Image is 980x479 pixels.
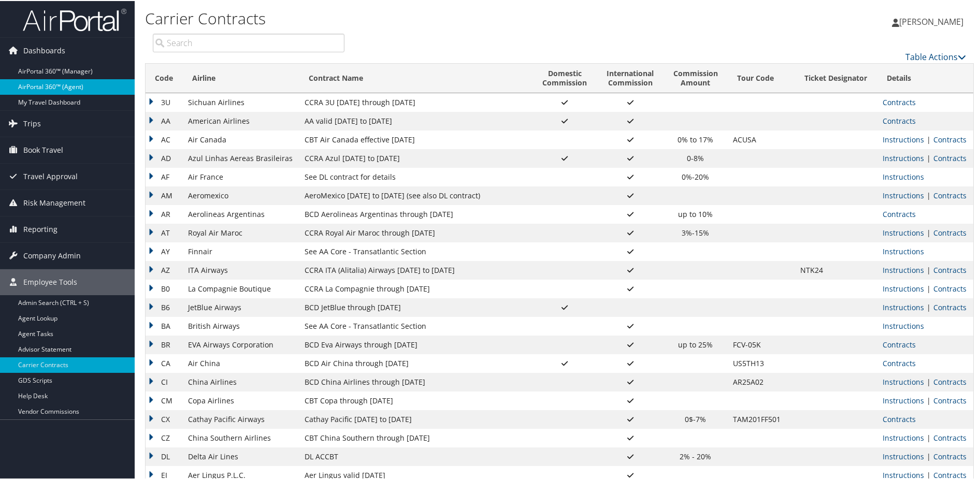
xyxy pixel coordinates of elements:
[299,148,532,167] td: CCRA Azul [DATE] to [DATE]
[664,167,728,185] td: 0%-20%
[883,357,916,367] a: View Contracts
[883,432,924,442] a: View Ticketing Instructions
[183,372,299,390] td: China Airlines
[23,215,57,241] span: Reporting
[299,279,532,297] td: CCRA La Compagnie through [DATE]
[924,190,933,199] span: |
[883,152,924,162] a: View Ticketing Instructions
[892,5,974,36] a: [PERSON_NAME]
[924,376,933,386] span: |
[299,372,532,390] td: BCD China Airlines through [DATE]
[883,451,924,460] a: View Ticketing Instructions
[153,33,344,51] input: Search
[883,227,924,237] a: View Ticketing Instructions
[933,283,967,293] a: View Contracts
[183,353,299,372] td: Air China
[933,134,967,143] a: View Contracts
[299,204,532,223] td: BCD Aerolineas Argentinas through [DATE]
[933,264,967,274] a: View Contracts
[728,353,795,372] td: US5TH13
[183,129,299,148] td: Air Canada
[299,92,532,111] td: CCRA 3U [DATE] through [DATE]
[664,63,728,92] th: CommissionAmount: activate to sort column ascending
[664,129,728,148] td: 0% to 17%
[924,264,933,274] span: |
[23,163,78,188] span: Travel Approval
[146,390,183,409] td: CM
[883,171,924,181] a: View Ticketing Instructions
[146,148,183,167] td: AD
[299,335,532,353] td: BCD Eva Airways through [DATE]
[183,279,299,297] td: La Compagnie Boutique
[883,395,924,404] a: View Ticketing Instructions
[299,63,532,92] th: Contract Name: activate to sort column ascending
[146,129,183,148] td: AC
[183,167,299,185] td: Air France
[23,110,41,136] span: Trips
[146,446,183,465] td: DL
[23,136,63,162] span: Book Travel
[146,167,183,185] td: AF
[146,92,183,111] td: 3U
[924,134,933,143] span: |
[532,63,597,92] th: DomesticCommission: activate to sort column ascending
[146,185,183,204] td: AM
[299,353,532,372] td: BCD Air China through [DATE]
[664,335,728,353] td: up to 25%
[728,63,795,92] th: Tour Code: activate to sort column ascending
[883,320,924,330] a: View Ticketing Instructions
[146,223,183,241] td: AT
[146,353,183,372] td: CA
[183,446,299,465] td: Delta Air Lines
[883,469,924,479] a: View Ticketing Instructions
[728,129,795,148] td: ACUSA
[299,316,532,335] td: See AA Core - Transatlantic Section
[933,469,967,479] a: View Contracts
[23,7,126,31] img: airportal-logo.png
[664,409,728,428] td: 0$-7%
[883,190,924,199] a: View Ticketing Instructions
[146,297,183,316] td: B6
[933,451,967,460] a: View Contracts
[933,190,967,199] a: View Contracts
[145,7,698,28] h1: Carrier Contracts
[795,63,877,92] th: Ticket Designator: activate to sort column ascending
[183,428,299,446] td: China Southern Airlines
[933,152,967,162] a: View Contracts
[146,63,183,92] th: Code: activate to sort column descending
[183,185,299,204] td: Aeromexico
[183,111,299,129] td: American Airlines
[883,245,924,255] a: View Ticketing Instructions
[924,283,933,293] span: |
[924,227,933,237] span: |
[146,409,183,428] td: CX
[883,96,916,106] a: View Contracts
[924,469,933,479] span: |
[883,301,924,311] a: View Ticketing Instructions
[933,432,967,442] a: View Contracts
[933,395,967,404] a: View Contracts
[883,264,924,274] a: View Ticketing Instructions
[146,111,183,129] td: AA
[924,432,933,442] span: |
[883,208,916,218] a: View Contracts
[183,148,299,167] td: Azul Linhas Aereas Brasileiras
[299,446,532,465] td: DL ACCBT
[933,227,967,237] a: View Contracts
[883,283,924,293] a: View Ticketing Instructions
[146,241,183,260] td: AY
[183,409,299,428] td: Cathay Pacific Airways
[299,409,532,428] td: Cathay Pacific [DATE] to [DATE]
[299,129,532,148] td: CBT Air Canada effective [DATE]
[299,297,532,316] td: BCD JetBlue through [DATE]
[299,167,532,185] td: See DL contract for details
[664,446,728,465] td: 2% - 20%
[795,260,877,279] td: NTK24
[146,316,183,335] td: BA
[924,451,933,460] span: |
[905,50,966,62] a: Table Actions
[183,390,299,409] td: Copa Airlines
[183,63,299,92] th: Airline: activate to sort column ascending
[146,279,183,297] td: B0
[299,390,532,409] td: CBT Copa through [DATE]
